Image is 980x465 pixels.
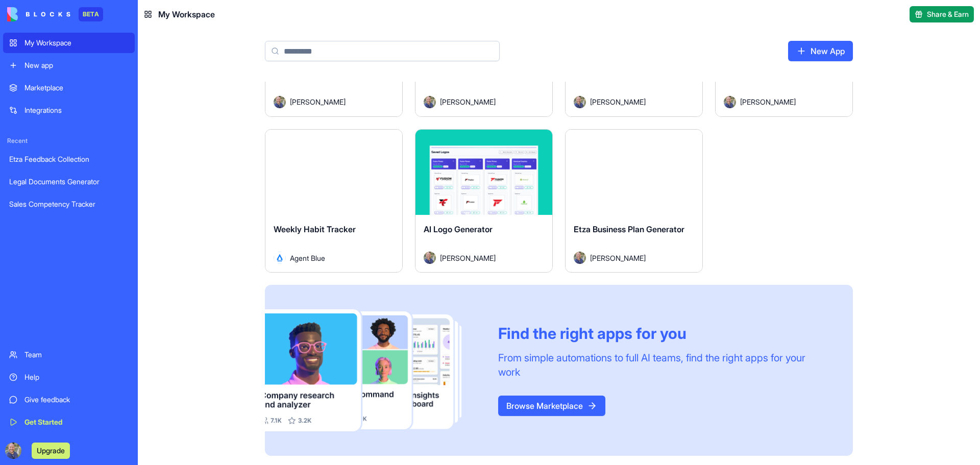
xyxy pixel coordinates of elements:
[740,96,796,107] span: [PERSON_NAME]
[9,177,129,187] div: Legal Documents Generator
[24,350,129,360] div: Team
[24,83,129,93] div: Marketplace
[498,324,828,342] div: Find the right apps for you
[3,149,135,169] a: Etza Feedback Collection
[7,7,103,21] a: BETA
[32,445,70,455] a: Upgrade
[24,105,129,115] div: Integrations
[574,96,586,108] img: Avatar
[440,253,496,263] span: [PERSON_NAME]
[498,351,828,379] div: From simple automations to full AI teams, find the right apps for your work
[274,96,286,108] img: Avatar
[3,367,135,387] a: Help
[3,78,135,98] a: Marketplace
[440,96,496,107] span: [PERSON_NAME]
[565,129,703,273] a: Etza Business Plan GeneratorAvatar[PERSON_NAME]
[424,252,436,264] img: Avatar
[290,96,346,107] span: [PERSON_NAME]
[24,395,129,405] div: Give feedback
[265,309,482,431] img: Frame_181_egmpey.png
[574,224,684,234] span: Etza Business Plan Generator
[290,253,325,263] span: Agent Blue
[24,372,129,382] div: Help
[3,172,135,192] a: Legal Documents Generator
[158,8,215,20] span: My Workspace
[3,194,135,214] a: Sales Competency Tracker
[9,199,129,209] div: Sales Competency Tracker
[274,252,286,264] img: Avatar
[24,417,129,427] div: Get Started
[24,60,129,70] div: New app
[590,96,646,107] span: [PERSON_NAME]
[3,33,135,53] a: My Workspace
[3,389,135,410] a: Give feedback
[590,253,646,263] span: [PERSON_NAME]
[3,55,135,76] a: New app
[3,345,135,365] a: Team
[910,6,974,22] button: Share & Earn
[3,137,135,145] span: Recent
[424,224,493,234] span: AI Logo Generator
[32,443,70,459] button: Upgrade
[574,252,586,264] img: Avatar
[3,412,135,432] a: Get Started
[79,7,103,21] div: BETA
[724,96,736,108] img: Avatar
[5,443,21,459] img: ACg8ocIBv2xUw5HL-81t5tGPgmC9Ph1g_021R3Lypww5hRQve9x1lELB=s96-c
[9,154,129,164] div: Etza Feedback Collection
[265,129,403,273] a: Weekly Habit TrackerAvatarAgent Blue
[424,96,436,108] img: Avatar
[24,38,129,48] div: My Workspace
[415,129,553,273] a: AI Logo GeneratorAvatar[PERSON_NAME]
[7,7,70,21] img: logo
[927,9,969,19] span: Share & Earn
[788,41,853,61] a: New App
[3,100,135,120] a: Integrations
[274,224,356,234] span: Weekly Habit Tracker
[498,396,605,416] a: Browse Marketplace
